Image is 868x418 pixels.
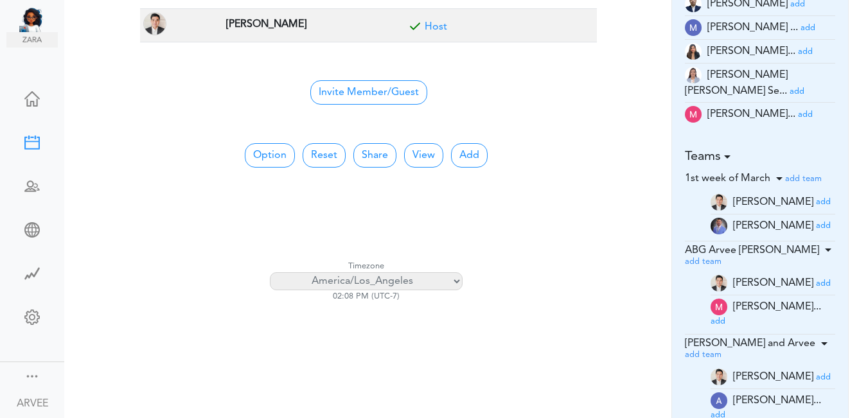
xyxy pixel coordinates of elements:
[798,46,813,57] a: add
[711,365,836,389] li: a.flores@unified-accounting.com
[685,70,788,96] span: [PERSON_NAME] [PERSON_NAME] Se...
[733,196,813,207] span: [PERSON_NAME]
[816,279,831,288] small: add
[798,109,813,119] a: add
[816,220,831,231] a: add
[711,295,836,331] li: ma.dacuma@unified-accounting.com
[711,369,727,385] img: Z
[785,175,822,183] small: add team
[790,87,804,96] small: add
[19,6,58,32] img: Unified Global - Powered by TEAMCAL AI
[685,149,836,164] h5: Teams
[685,245,819,256] span: ABG Arvee [PERSON_NAME]
[685,103,836,126] li: Tax Supervisor (ma.dacuma@unified-accounting.com)
[711,392,727,409] img: E70kTnhEtDRAIGhEjAgBAJGBAiAQNCJGBAiAQMCJGAASESMCBEAgaESMCAEAkYECIBA0IkYECIBAwIkYABIRIwIEQCBoRIwIA...
[223,14,310,33] span: TAX PARTNER at Corona, CA, USA
[816,278,831,288] a: add
[816,222,831,230] small: add
[6,91,58,104] div: Home
[451,143,488,168] button: Add
[685,19,702,36] img: wOzMUeZp9uVEwAAAABJRU5ErkJggg==
[816,372,831,382] a: add
[816,373,831,381] small: add
[17,396,48,412] div: ARVEE
[733,396,821,406] span: [PERSON_NAME]...
[733,302,821,312] span: [PERSON_NAME]...
[801,22,815,33] a: add
[1,388,63,417] a: ARVEE
[685,173,770,184] span: 1st week of March
[707,22,798,33] span: [PERSON_NAME] ...
[6,266,58,279] div: Time Saved
[733,372,813,382] span: [PERSON_NAME]
[405,20,425,39] span: Included for meeting
[798,110,813,119] small: add
[816,198,831,206] small: add
[6,179,58,191] div: Schedule Team Meeting
[711,218,727,234] img: Z
[685,16,836,40] li: Tax Advisor (mc.talley@unified-accounting.com)
[226,19,306,30] strong: [PERSON_NAME]
[303,143,346,168] button: Reset
[685,67,702,83] img: tYClh565bsNRV2DOQ8zUDWWPrkmSsbOKg5xJDCoDKG2XlEZmCEccTQ7zEOPYImp7PCOAf7r2cjy7pCrRzzhJpJUo4c9mYcQ0F...
[685,257,722,266] small: add team
[816,196,831,207] a: add
[6,303,58,334] a: Change Settings
[353,143,396,168] a: Share
[6,32,58,48] img: zara.png
[6,309,58,322] div: Change Settings
[733,220,813,231] span: [PERSON_NAME]
[425,22,447,32] a: Included for meeting
[404,143,443,168] button: View
[711,194,727,211] img: Z
[24,369,40,387] a: Change side menu
[711,299,727,315] img: zKsWRAxI9YUAAAAASUVORK5CYII=
[801,24,815,32] small: add
[733,278,813,288] span: [PERSON_NAME]
[685,40,836,64] li: Tax Accountant (mc.cabasan@unified-accounting.com)
[685,64,836,103] li: Tax Manager (mc.servinas@unified-accounting.com)
[685,351,722,359] small: add team
[707,46,795,57] span: [PERSON_NAME]...
[348,260,384,272] label: Timezone
[24,369,40,381] div: Show menu and text
[711,191,836,214] li: a.flores@unified-accounting.com
[333,292,400,300] span: 02:08 PM (UTC-7)
[685,338,815,349] span: [PERSON_NAME] and Arvee
[685,43,702,60] img: t+ebP8ENxXARE3R9ZYAAAAASUVORK5CYII=
[711,272,836,295] li: a.flores@unified-accounting.com
[143,12,166,35] img: ARVEE FLORES(a.flores@unified-accounting.com, TAX PARTNER at Corona, CA, USA)
[711,275,727,292] img: Z
[707,109,795,119] span: [PERSON_NAME]...
[798,48,813,56] small: add
[6,222,58,235] div: Share Meeting Link
[685,106,702,123] img: zKsWRAxI9YUAAAAASUVORK5CYII=
[790,86,804,96] a: add
[711,317,725,326] small: add
[711,316,725,326] a: add
[685,256,722,266] a: add team
[685,349,722,360] a: add team
[245,143,295,168] button: Option
[711,214,836,238] li: rigel@unified-accounting.com
[785,173,822,184] a: add team
[310,80,427,105] span: Invite Member/Guest to join your Group Free Time Calendar
[6,135,58,148] div: New Meeting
